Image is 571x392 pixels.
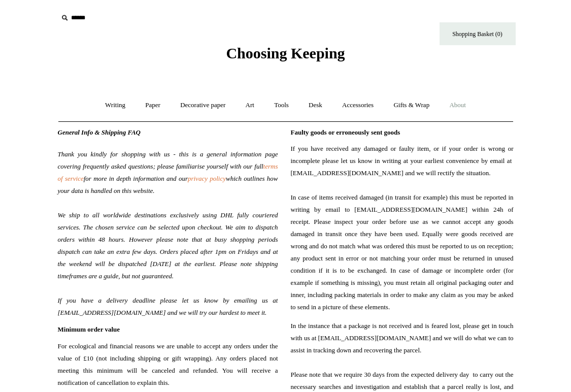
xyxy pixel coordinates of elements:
[58,325,120,333] span: Minimum order value
[58,128,141,136] span: General Info & Shipping FAQ
[291,143,514,313] span: If you have received any damaged or faulty item, or if your order is wrong or incomplete please l...
[226,53,345,60] a: Choosing Keeping
[136,92,170,119] a: Paper
[440,92,475,119] a: About
[171,92,234,119] a: Decorative paper
[291,128,400,136] span: Faulty goods or erroneously sent goods
[96,92,135,119] a: Writing
[333,92,383,119] a: Accessories
[299,92,331,119] a: Desk
[237,92,263,119] a: Art
[188,175,226,182] a: privacy policy
[58,340,278,389] span: For ecological and financial reasons we are unable to accept any orders under the value of £10 (n...
[226,45,345,61] span: Choosing Keeping
[384,92,439,119] a: Gifts & Wrap
[58,150,278,170] span: Thank you kindly for shopping with us - this is a general information page covering frequently as...
[265,92,298,119] a: Tools
[440,22,516,45] a: Shopping Basket (0)
[84,175,188,182] span: for more in depth information and our
[58,175,278,316] span: which outlines how your data is handled on this website. We ship to all worldwide destinations ex...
